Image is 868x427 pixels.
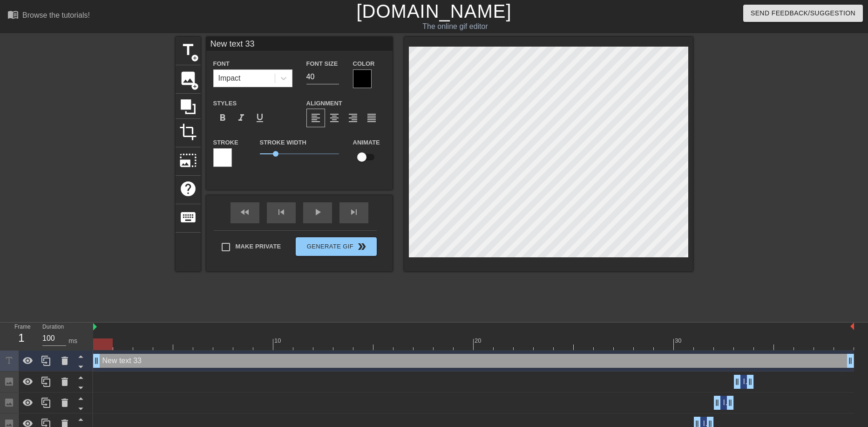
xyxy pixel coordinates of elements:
a: Browse the tutorials! [7,9,90,23]
span: Generate Gif [299,241,373,252]
label: Duration [42,324,64,330]
span: drag_handle [846,356,855,365]
label: Styles [213,99,237,108]
span: fast_rewind [239,207,251,218]
button: Send Feedback/Suggestion [743,5,863,22]
span: format_italic [236,112,247,124]
div: Frame [7,323,35,350]
span: skip_next [348,207,359,218]
span: skip_previous [276,207,287,218]
div: 20 [475,336,483,345]
span: format_align_left [310,112,321,124]
span: photo_size_select_large [179,152,197,169]
img: bound-end.png [850,323,854,330]
label: Font [213,59,230,69]
span: add_circle [191,54,199,62]
span: format_align_center [329,112,340,124]
span: format_align_justify [366,112,377,124]
span: format_underline [254,112,265,124]
span: add_circle [191,83,199,90]
div: ms [68,336,77,346]
span: drag_handle [726,398,735,407]
span: image [179,69,197,87]
label: Animate [353,138,380,147]
label: Color [353,59,375,69]
span: Make Private [236,242,281,251]
span: keyboard [179,208,197,226]
div: 10 [274,336,283,345]
label: Stroke [213,138,238,147]
span: menu_book [7,9,19,20]
span: format_bold [217,112,228,124]
div: 30 [675,336,683,345]
div: Impact [218,73,241,84]
div: Browse the tutorials! [22,11,90,19]
span: Send Feedback/Suggestion [751,7,855,19]
label: Stroke Width [260,138,306,147]
span: drag_handle [746,377,755,386]
span: play_arrow [312,207,323,218]
div: 1 [14,330,28,346]
span: double_arrow [356,241,367,252]
a: [DOMAIN_NAME] [356,1,511,21]
label: Alignment [306,99,342,108]
span: help [179,180,197,198]
span: title [179,41,197,59]
span: drag_handle [92,356,101,365]
label: Font Size [306,59,338,69]
span: format_align_right [347,112,359,124]
span: drag_handle [732,377,742,386]
span: crop [179,123,197,141]
span: drag_handle [712,398,722,407]
button: Generate Gif [296,237,376,256]
div: The online gif editor [294,21,616,32]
